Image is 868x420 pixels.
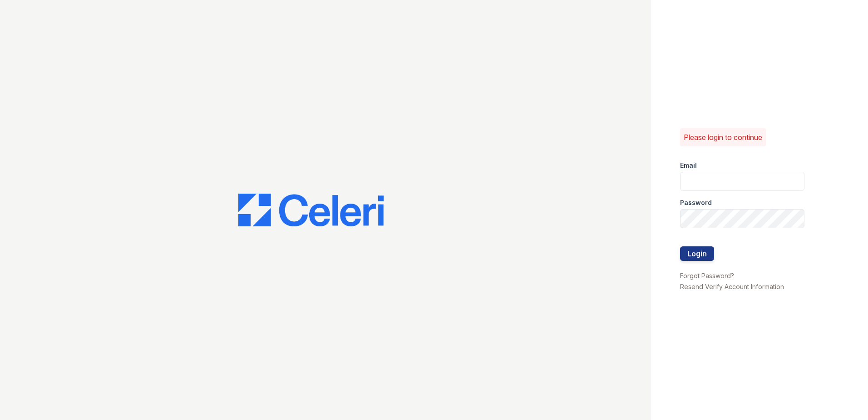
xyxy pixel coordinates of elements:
p: Please login to continue [684,132,762,143]
a: Resend Verify Account Information [680,283,784,290]
a: Forgot Password? [680,272,734,280]
label: Email [680,161,697,170]
label: Password [680,198,712,207]
img: CE_Logo_Blue-a8612792a0a2168367f1c8372b55b34899dd931a85d93a1a3d3e32e68fde9ad4.png [238,194,384,226]
button: Login [680,246,714,261]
